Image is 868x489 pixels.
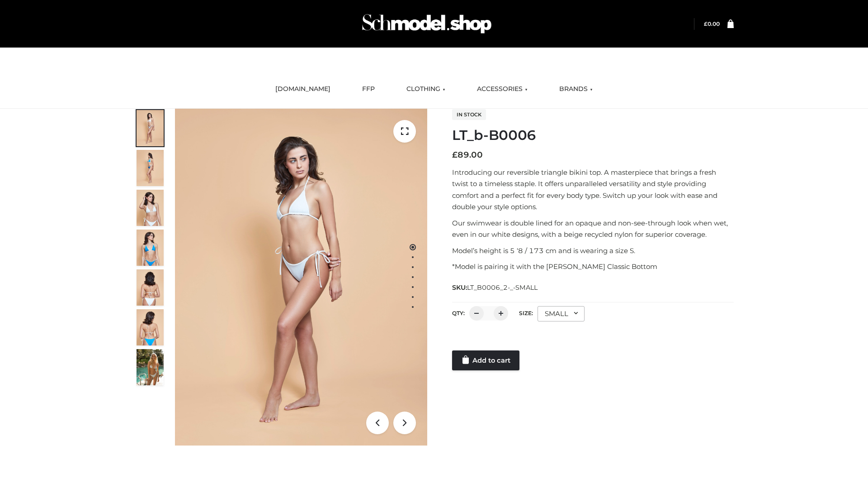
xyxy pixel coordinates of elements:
[137,110,164,146] img: ArielClassicBikiniTop_CloudNine_AzureSky_OW114ECO_1-scaled.jpg
[452,150,458,160] span: £
[467,283,538,292] span: LT_B0006_2-_-SMALL
[137,230,164,266] img: ArielClassicBikiniTop_CloudNine_AzureSky_OW114ECO_4-scaled.jpg
[137,349,164,385] img: Arieltop_CloudNine_AzureSky2.jpg
[470,79,534,99] a: ACCESSORIES
[704,20,720,27] a: £0.00
[175,109,427,446] img: ArielClassicBikiniTop_CloudNine_AzureSky_OW114ECO_1
[452,127,734,144] h1: LT_b-B0006
[359,6,495,42] img: Schmodel Admin 964
[269,79,337,99] a: [DOMAIN_NAME]
[137,309,164,345] img: ArielClassicBikiniTop_CloudNine_AzureSky_OW114ECO_8-scaled.jpg
[452,150,483,160] bdi: 89.00
[452,217,734,240] p: Our swimwear is double lined for an opaque and non-see-through look when wet, even in our white d...
[452,282,538,293] span: SKU:
[452,261,734,273] p: *Model is pairing it with the [PERSON_NAME] Classic Bottom
[452,109,486,120] span: In stock
[519,310,533,316] label: Size:
[552,79,599,99] a: BRANDS
[538,306,585,321] div: SMALL
[137,150,164,186] img: ArielClassicBikiniTop_CloudNine_AzureSky_OW114ECO_2-scaled.jpg
[400,79,452,99] a: CLOTHING
[452,310,465,316] label: QTY:
[137,269,164,306] img: ArielClassicBikiniTop_CloudNine_AzureSky_OW114ECO_7-scaled.jpg
[452,167,734,213] p: Introducing our reversible triangle bikini top. A masterpiece that brings a fresh twist to a time...
[704,20,708,27] span: £
[704,20,720,27] bdi: 0.00
[452,350,519,370] a: Add to cart
[137,190,164,226] img: ArielClassicBikiniTop_CloudNine_AzureSky_OW114ECO_3-scaled.jpg
[452,245,734,257] p: Model’s height is 5 ‘8 / 173 cm and is wearing a size S.
[355,79,382,99] a: FFP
